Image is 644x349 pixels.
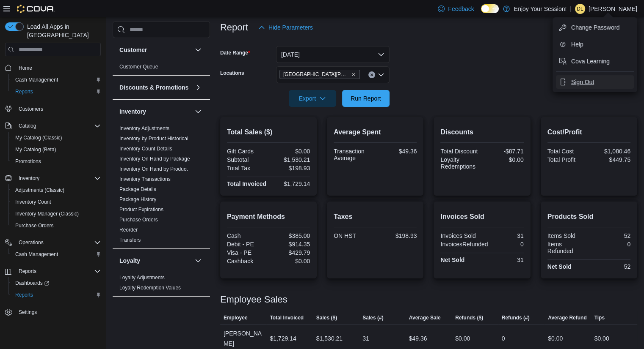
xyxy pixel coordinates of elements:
strong: Net Sold [547,263,572,270]
button: Home [2,61,104,74]
div: Customer [113,62,210,75]
span: Tips [594,314,604,321]
a: Reports [12,87,36,97]
a: Feedback [434,0,477,17]
span: Product Expirations [119,206,163,213]
span: Inventory Transactions [119,176,171,183]
span: Total Invoiced [270,314,304,321]
div: $1,530.21 [316,333,343,344]
a: Inventory Count Details [119,146,172,152]
span: Dashboards [12,278,101,288]
h3: Report [220,22,248,33]
strong: Total Invoiced [227,180,266,187]
span: Inventory Count [12,197,101,207]
button: Customer [119,46,191,54]
span: Catalog [15,121,101,131]
span: Reports [15,292,33,298]
div: Loyalty Redemptions [440,156,480,170]
span: Reports [12,290,101,300]
span: Sign Out [571,78,594,86]
label: Locations [220,70,244,76]
a: Adjustments (Classic) [12,185,68,195]
span: Promotions [15,158,41,165]
button: Reports [2,265,104,277]
span: Purchase Orders [15,222,54,229]
div: Invoices Sold [440,232,480,239]
span: Customers [15,104,101,114]
a: Dashboards [12,278,53,288]
div: 0 [492,241,524,248]
button: [DATE] [276,46,390,63]
a: Reorder [119,227,138,233]
button: Inventory Count [8,196,104,208]
span: Inventory Count [15,199,51,205]
span: Inventory Manager (Classic) [15,210,79,217]
div: Inventory [113,123,210,248]
h2: Cost/Profit [547,127,630,137]
span: Help [571,40,583,49]
span: Purchase Orders [119,216,158,223]
div: 31 [484,232,524,239]
button: Cash Management [8,248,104,260]
span: My Catalog (Beta) [12,145,101,155]
a: Transfers [119,237,141,243]
span: Cash Management [15,76,58,83]
a: Promotions [12,156,44,166]
span: [GEOGRAPHIC_DATA][PERSON_NAME] [283,70,349,79]
div: $49.36 [377,148,417,155]
span: Loyalty Adjustments [119,274,165,281]
div: Total Profit [547,156,587,163]
div: $385.00 [270,232,310,239]
a: Inventory Transactions [119,176,171,182]
span: Refunds ($) [455,314,483,321]
h3: Customer [119,46,147,54]
button: Operations [15,237,47,248]
h2: Total Sales ($) [227,127,310,137]
div: ON HST [334,232,373,239]
h2: Average Spent [334,127,417,137]
span: Operations [19,239,44,246]
div: 31 [484,256,524,263]
div: Cashback [227,258,267,264]
div: Total Tax [227,165,267,172]
a: Inventory by Product Historical [119,136,188,142]
span: Load All Apps in [GEOGRAPHIC_DATA] [24,22,101,39]
button: Purchase Orders [8,220,104,232]
a: Purchase Orders [119,217,158,223]
span: Customers [19,106,43,112]
div: $0.00 [455,333,470,344]
span: Change Password [571,23,619,32]
span: Inventory On Hand by Product [119,166,188,172]
div: $0.00 [484,156,524,163]
h2: Products Sold [547,212,630,222]
input: Dark Mode [481,4,499,13]
span: Promotions [12,156,101,166]
span: DL [577,4,583,14]
button: Promotions [8,155,104,167]
a: My Catalog (Classic) [12,133,66,143]
div: 52 [591,232,630,239]
div: $449.75 [591,156,630,163]
strong: Net Sold [440,256,464,263]
span: Package Details [119,186,156,193]
div: Cash [227,232,267,239]
span: Settings [19,309,37,316]
span: Average Refund [548,314,587,321]
span: Inventory [15,173,101,183]
div: $0.00 [548,333,563,344]
div: $0.00 [594,333,609,344]
a: Inventory On Hand by Package [119,156,190,162]
button: Loyalty [193,256,203,266]
a: Inventory Adjustments [119,125,169,131]
span: Inventory Adjustments [119,125,169,132]
button: Catalog [15,121,39,131]
span: Refunds (#) [502,314,530,321]
button: My Catalog (Classic) [8,132,104,144]
button: Reports [15,266,40,276]
button: Help [556,38,634,51]
span: Dashboards [15,280,49,286]
h2: Payment Methods [227,212,310,222]
span: Adjustments (Classic) [15,187,64,194]
span: Cash Management [15,251,58,258]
